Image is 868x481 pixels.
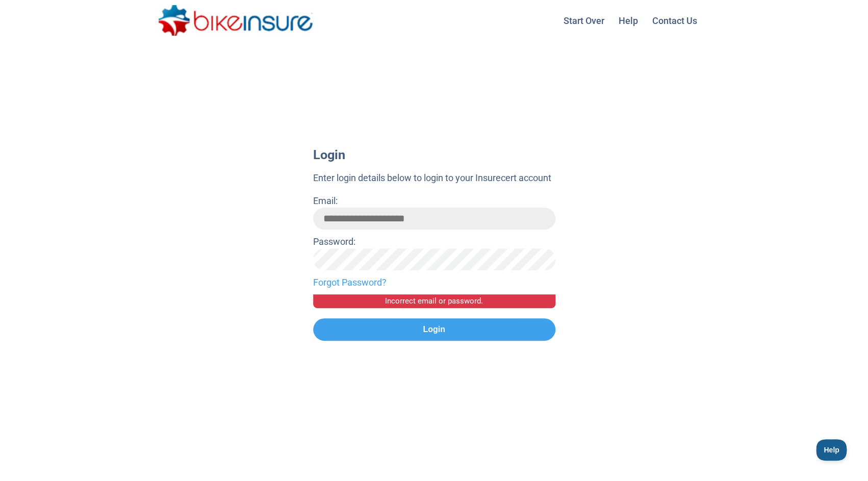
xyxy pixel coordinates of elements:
[313,148,555,162] h1: Login
[313,171,555,185] p: Enter login details below to login to your Insurecert account
[816,439,848,461] iframe: Toggle Customer Support
[313,236,355,247] label: Password:
[313,275,555,289] a: Forgot Password?
[159,5,313,36] img: bikeinsure logo
[557,8,610,34] a: Start Over
[646,8,703,34] a: Contact Us
[313,195,338,206] label: Email:
[313,294,555,308] div: Incorrect email or password.
[313,318,555,341] button: Login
